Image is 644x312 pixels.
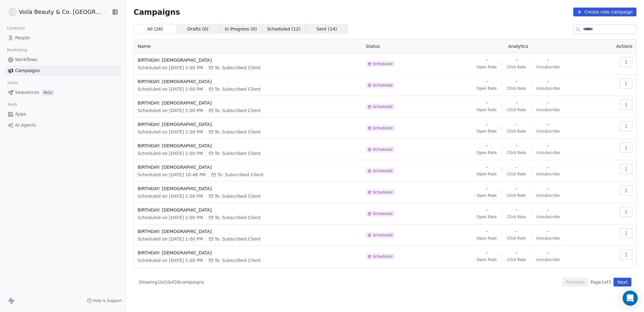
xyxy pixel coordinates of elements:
[225,26,257,32] span: In Progress ( 0 )
[516,164,517,170] span: -
[516,207,517,213] span: -
[477,236,497,241] span: Open Rate
[316,26,337,32] span: Sent ( 14 )
[4,78,21,88] span: Sales
[591,279,611,285] span: Page 1 of 3
[138,100,358,106] span: BIRTHDAY: [DEMOGRAPHIC_DATA]
[516,185,517,192] span: -
[134,8,180,16] span: Campaigns
[215,236,261,242] span: To: Subscribed Client
[486,78,487,85] span: -
[507,193,526,198] span: Click Rate
[138,250,358,256] span: BIRTHDAY: [DEMOGRAPHIC_DATA]
[138,193,203,199] span: Scheduled on [DATE] 1:00 PM
[507,86,526,91] span: Click Rate
[536,150,560,155] span: Unsubscribe
[187,26,208,32] span: Drafts ( 0 )
[138,185,358,192] span: BIRTHDAY: [DEMOGRAPHIC_DATA]
[516,250,517,256] span: -
[134,39,362,53] th: Name
[5,120,121,130] a: AI Agents
[507,150,526,155] span: Click Rate
[4,100,20,109] span: Tools
[5,54,121,65] a: Workflows
[5,109,121,119] a: Apps
[15,122,36,128] span: AI Agents
[42,89,54,96] span: Beta
[362,39,441,53] th: Status
[547,78,549,85] span: -
[477,193,497,198] span: Open Rate
[477,150,497,155] span: Open Rate
[373,254,392,259] span: Scheduled
[573,8,636,16] button: Create new campaign
[93,298,122,303] span: Help & Support
[215,86,261,92] span: To: Subscribed Client
[215,150,261,156] span: To: Subscribed Client
[547,57,549,63] span: -
[138,86,203,92] span: Scheduled on [DATE] 1:00 PM
[507,172,526,177] span: Click Rate
[486,57,487,63] span: -
[536,193,560,198] span: Unsubscribe
[215,65,261,71] span: To: Subscribed Client
[138,143,358,149] span: BIRTHDAY: [DEMOGRAPHIC_DATA]
[373,83,392,88] span: Scheduled
[536,65,560,70] span: Unsubscribe
[477,172,497,177] span: Open Rate
[441,39,596,53] th: Analytics
[596,39,636,53] th: Actions
[547,228,549,235] span: -
[15,89,39,96] span: Sequences
[547,100,549,106] span: -
[516,143,517,149] span: -
[507,65,526,70] span: Click Rate
[623,291,638,306] div: Open Intercom Messenger
[516,228,517,235] span: -
[373,61,392,66] span: Scheduled
[516,57,517,63] span: -
[547,143,549,149] span: -
[547,164,549,170] span: -
[536,172,560,177] span: Unsubscribe
[507,236,526,241] span: Click Rate
[138,129,203,135] span: Scheduled on [DATE] 1:00 PM
[138,172,206,178] span: Scheduled on [DATE] 10:48 PM
[8,7,100,17] button: Voilà Beauty & Co. [GEOGRAPHIC_DATA]
[486,185,487,192] span: -
[215,129,261,135] span: To: Subscribed Client
[477,86,497,91] span: Open Rate
[138,121,358,128] span: BIRTHDAY: [DEMOGRAPHIC_DATA]
[486,207,487,213] span: -
[536,214,560,219] span: Unsubscribe
[15,56,38,63] span: Workflows
[9,8,16,16] img: Voila_Beauty_And_Co_Logo.png
[215,107,261,114] span: To: Subscribed Client
[5,65,121,76] a: Campaigns
[507,214,526,219] span: Click Rate
[373,233,392,238] span: Scheduled
[267,26,300,32] span: Scheduled ( 12 )
[507,257,526,262] span: Click Rate
[507,129,526,134] span: Click Rate
[138,207,358,213] span: BIRTHDAY: [DEMOGRAPHIC_DATA]
[477,214,497,219] span: Open Rate
[15,111,26,117] span: Apps
[138,236,203,242] span: Scheduled on [DATE] 1:00 PM
[138,107,203,114] span: Scheduled on [DATE] 1:00 PM
[15,67,40,74] span: Campaigns
[5,87,121,98] a: SequencesBeta
[4,45,30,55] span: Marketing
[373,147,392,152] span: Scheduled
[507,107,526,112] span: Click Rate
[536,107,560,112] span: Unsubscribe
[373,211,392,216] span: Scheduled
[138,65,203,71] span: Scheduled on [DATE] 1:00 PM
[87,298,122,303] a: Help & Support
[516,100,517,106] span: -
[516,121,517,128] span: -
[547,207,549,213] span: -
[215,214,261,221] span: To: Subscribed Client
[5,33,121,43] a: People
[562,278,588,286] button: Previous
